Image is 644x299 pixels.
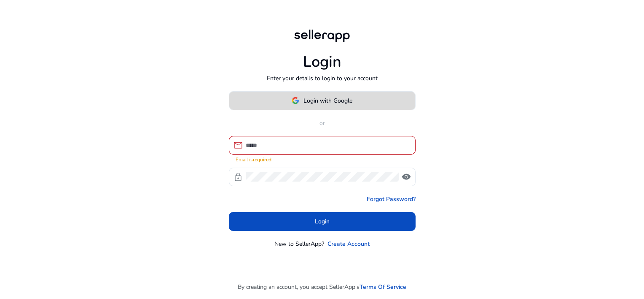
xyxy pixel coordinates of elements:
[229,91,416,110] button: Login with Google
[253,156,271,163] strong: required
[229,119,416,128] p: or
[229,212,416,231] button: Login
[274,239,324,248] p: New to SellerApp?
[360,283,406,291] a: Terms Of Service
[233,172,243,182] span: lock
[303,96,352,105] span: Login with Google
[233,140,243,150] span: mail
[292,97,299,104] img: google-logo.svg
[327,239,370,248] a: Create Account
[315,217,330,226] span: Login
[267,74,378,83] p: Enter your details to login to your account
[236,155,409,163] mat-error: Email is
[303,53,341,71] h1: Login
[367,195,416,204] a: Forgot Password?
[401,172,411,182] span: visibility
